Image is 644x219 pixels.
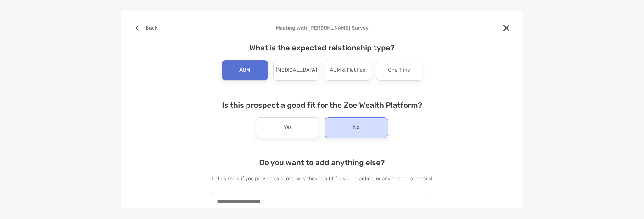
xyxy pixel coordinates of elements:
img: close modal [503,25,509,31]
p: No [353,123,359,133]
p: AUM [239,65,250,75]
p: [MEDICAL_DATA] [276,65,317,75]
p: Let us know if you provided a quote, why they're a fit for your practice, or any additional details! [212,175,432,182]
img: button icon [136,26,141,31]
h4: Is this prospect a good fit for the Zoe Wealth Platform? [212,101,432,110]
h4: Meeting with [PERSON_NAME] Survey [131,25,513,31]
p: Yes [284,123,292,133]
p: One Time [388,65,410,75]
h4: What is the expected relationship type? [212,43,432,52]
h4: Do you want to add anything else? [212,158,432,167]
p: AUM & Flat Fee [330,65,365,75]
button: Back [131,21,162,35]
